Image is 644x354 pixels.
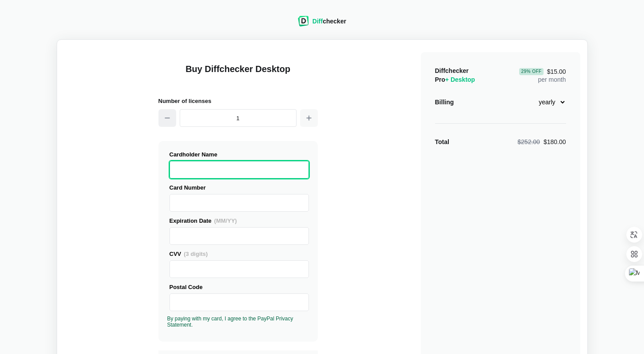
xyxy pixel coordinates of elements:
span: $252.00 [517,138,540,145]
input: 1 [180,109,297,127]
div: Card Number [170,183,309,192]
iframe: To enrich screen reader interactions, please activate Accessibility in Grammarly extension settings [174,161,305,178]
span: $15.00 [519,68,566,75]
div: Billing [435,98,454,107]
div: 29 % Off [519,68,543,75]
img: Diffchecker logo [298,16,309,27]
iframe: Secure Credit Card Frame - Expiration Date [174,228,305,244]
strong: Total [435,138,449,145]
div: CVV [170,249,309,259]
div: Cardholder Name [170,150,309,159]
span: Diffchecker [435,67,469,74]
a: Diffchecker logoDiffchecker [298,21,346,28]
div: $180.00 [517,137,566,146]
div: Postal Code [170,282,309,292]
div: checker [312,17,346,26]
iframe: Secure Credit Card Frame - Postal Code [174,294,305,311]
a: By paying with my card, I agree to the PayPal Privacy Statement. [167,316,293,328]
span: Pro [435,76,475,83]
h1: Buy Diffchecker Desktop [158,63,318,86]
span: + Desktop [445,76,475,83]
h2: Number of licenses [158,96,318,106]
span: (MM/YY) [214,217,237,224]
iframe: Secure Credit Card Frame - CVV [174,261,305,278]
div: Expiration Date [170,216,309,225]
iframe: Secure Credit Card Frame - Credit Card Number [174,194,305,211]
span: (3 digits) [184,251,208,257]
span: Diff [312,18,323,25]
div: per month [519,66,566,84]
